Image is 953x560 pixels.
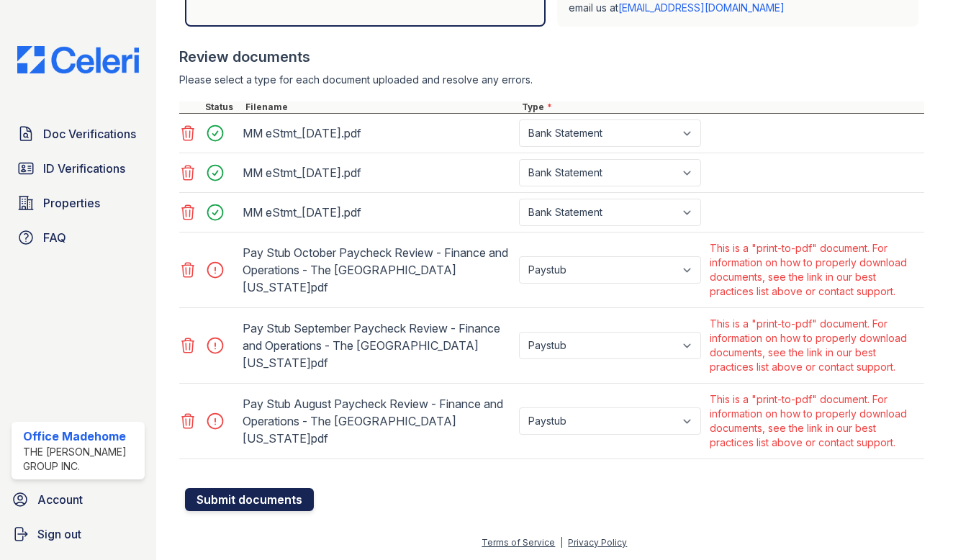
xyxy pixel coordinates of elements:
[12,154,145,183] a: ID Verifications
[482,537,555,548] a: Terms of Service
[37,491,83,508] span: Account
[710,317,922,374] div: This is a "print-to-pdf" document. For information on how to properly download documents, see the...
[243,101,519,113] div: Filename
[23,445,139,474] div: The [PERSON_NAME] Group Inc.
[23,428,139,445] div: Office Madehome
[12,119,145,148] a: Doc Verifications
[37,525,81,543] span: Sign out
[243,317,513,374] div: Pay Stub September Paycheck Review - Finance and Operations - The [GEOGRAPHIC_DATA][US_STATE]pdf
[243,392,513,450] div: Pay Stub August Paycheck Review - Finance and Operations - The [GEOGRAPHIC_DATA][US_STATE]pdf
[12,189,145,217] a: Properties
[243,241,513,299] div: Pay Stub October Paycheck Review - Finance and Operations - The [GEOGRAPHIC_DATA][US_STATE]pdf
[185,488,314,511] button: Submit documents
[243,161,513,184] div: MM eStmt_[DATE].pdf
[519,101,925,113] div: Type
[202,101,243,113] div: Status
[710,241,922,299] div: This is a "print-to-pdf" document. For information on how to properly download documents, see the...
[43,125,136,143] span: Doc Verifications
[179,73,925,87] div: Please select a type for each document uploaded and resolve any errors.
[6,46,150,73] img: CE_Logo_Blue-a8612792a0a2168367f1c8372b55b34899dd931a85d93a1a3d3e32e68fde9ad4.png
[243,122,513,145] div: MM eStmt_[DATE].pdf
[618,1,785,14] a: [EMAIL_ADDRESS][DOMAIN_NAME]
[243,201,513,224] div: MM eStmt_[DATE].pdf
[43,160,125,177] span: ID Verifications
[560,537,563,548] div: |
[43,229,66,246] span: FAQ
[179,47,925,67] div: Review documents
[6,485,150,514] a: Account
[710,392,922,450] div: This is a "print-to-pdf" document. For information on how to properly download documents, see the...
[43,194,100,212] span: Properties
[568,537,627,548] a: Privacy Policy
[12,223,145,252] a: FAQ
[6,520,150,548] a: Sign out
